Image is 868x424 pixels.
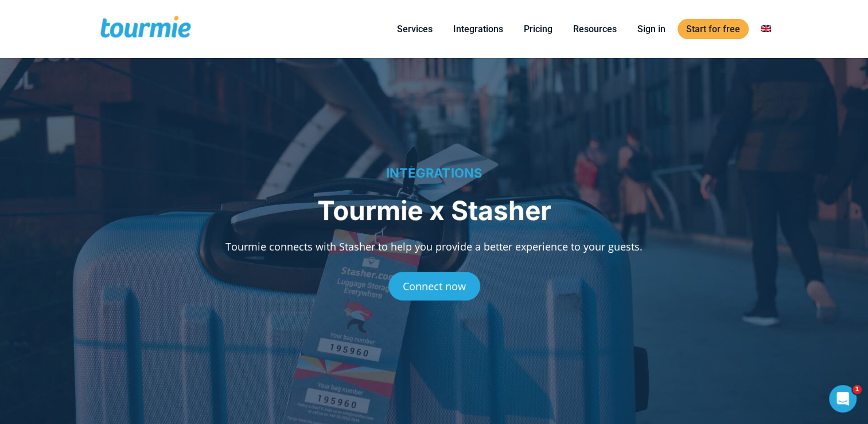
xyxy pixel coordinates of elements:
a: Integrations [445,22,512,36]
span: 1 [853,385,862,394]
a: Resources [565,22,625,36]
a: Services [388,22,441,36]
a: Start for free [678,19,749,39]
span: Tourmie connects with Stasher to help you provide a better experience to your guests. [225,240,643,253]
a: Pricing [515,22,561,36]
a: Connect now [388,272,480,300]
span: Tourmie x Stasher [317,194,551,226]
a: Sign in [629,22,674,36]
iframe: Intercom live chat [829,385,857,413]
a: INTEGRATIONS [386,165,482,180]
